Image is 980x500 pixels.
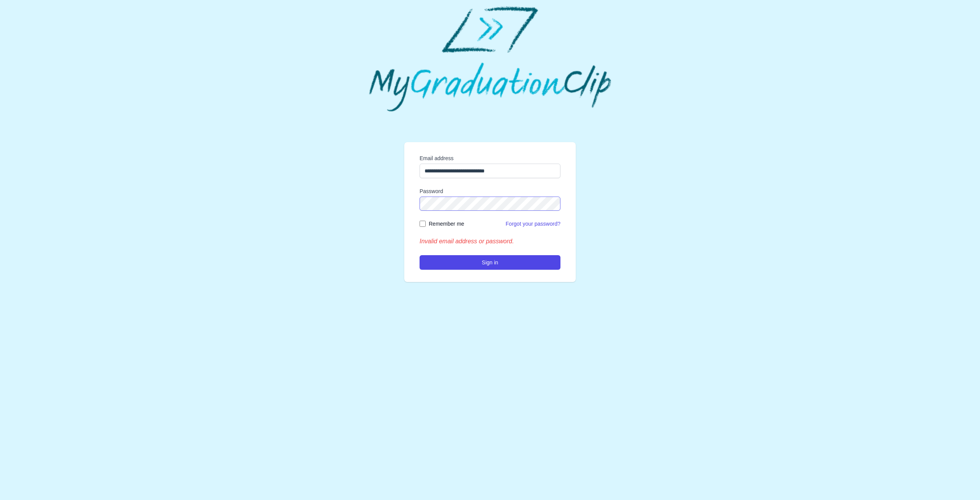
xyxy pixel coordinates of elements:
[420,255,560,270] button: Sign in
[506,221,560,227] a: Forgot your password?
[429,220,464,228] label: Remember me
[420,237,560,246] p: Invalid email address or password.
[420,154,560,162] label: Email address
[369,6,611,111] img: MyGraduationClip
[420,187,560,195] label: Password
